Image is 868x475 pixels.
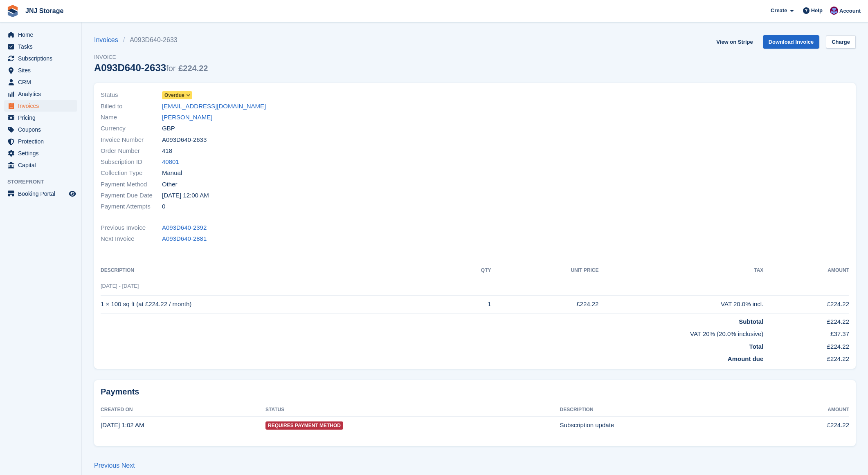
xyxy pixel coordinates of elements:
a: menu [4,100,77,112]
span: Booking Portal [18,188,67,199]
span: Capital [18,159,67,171]
span: Payment Attempts [101,202,162,211]
a: [EMAIL_ADDRESS][DOMAIN_NAME] [162,102,266,111]
span: A093D640-2633 [162,135,207,145]
strong: Total [749,343,764,350]
span: Tasks [18,41,67,52]
a: Preview store [67,189,77,199]
td: 1 × 100 sq ft (at £224.22 / month) [101,295,452,314]
th: Tax [598,264,763,277]
span: Status [101,90,162,100]
span: Next Invoice [101,234,162,244]
a: menu [4,159,77,171]
a: menu [4,41,77,52]
a: A093D640-2881 [162,234,207,244]
a: menu [4,65,77,76]
span: Help [811,7,823,15]
strong: Subtotal [739,318,763,325]
a: JNJ Storage [22,4,67,18]
span: [DATE] - [DATE] [101,283,139,289]
h2: Payments [101,387,849,397]
nav: breadcrumbs [94,35,208,45]
a: Charge [826,35,856,49]
span: Requires Payment Method [265,421,343,430]
a: Invoices [94,35,123,45]
td: £224.22 [763,314,849,326]
span: Order Number [101,146,162,156]
span: Invoice [94,53,208,61]
a: menu [4,148,77,159]
td: £224.22 [763,339,849,352]
span: Sites [18,65,67,76]
span: Payment Due Date [101,191,162,200]
th: Unit Price [491,264,599,277]
span: Subscription ID [101,157,162,167]
th: Description [101,264,452,277]
span: Manual [162,168,182,178]
img: Jonathan Scrase [830,7,838,15]
a: menu [4,136,77,147]
span: Previous Invoice [101,223,162,233]
th: QTY [452,264,491,277]
th: Amount [765,403,849,417]
th: Description [560,403,765,417]
td: 1 [452,295,491,314]
span: Protection [18,136,67,147]
a: Previous [94,462,119,469]
img: stora-icon-8386f47178a22dfd0bd8f6a31ec36ba5ce8667c1dd55bd0f319d3a0aa187defe.svg [7,5,19,17]
span: Invoice Number [101,135,162,145]
span: Subscriptions [18,53,67,64]
span: £224.22 [178,64,208,73]
span: Overdue [164,92,184,99]
a: [PERSON_NAME] [162,113,212,122]
a: Overdue [162,90,192,100]
a: 40801 [162,157,179,167]
span: Create [771,7,787,15]
a: menu [4,112,77,123]
span: Storefront [7,178,81,186]
span: Other [162,180,178,189]
span: Invoices [18,100,67,112]
th: Status [265,403,560,417]
span: GBP [162,124,175,133]
td: £224.22 [763,295,849,314]
span: Analytics [18,88,67,100]
time: 2025-04-25 23:00:00 UTC [162,191,209,200]
a: A093D640-2392 [162,223,207,233]
span: Currency [101,124,162,133]
span: Name [101,113,162,122]
span: Account [839,7,861,15]
strong: Amount due [728,355,764,362]
a: View on Stripe [713,35,756,49]
a: menu [4,88,77,100]
td: £224.22 [763,351,849,364]
td: VAT 20% (20.0% inclusive) [101,326,763,339]
span: Home [18,29,67,40]
td: £224.22 [491,295,599,314]
td: £224.22 [765,416,849,434]
a: menu [4,188,77,199]
span: 0 [162,202,165,211]
span: Settings [18,148,67,159]
a: menu [4,29,77,40]
a: menu [4,76,77,88]
a: menu [4,124,77,135]
td: £37.37 [763,326,849,339]
a: Download Invoice [763,35,820,49]
span: Pricing [18,112,67,123]
a: menu [4,53,77,64]
span: Coupons [18,124,67,135]
div: A093D640-2633 [94,62,208,73]
span: Billed to [101,102,162,111]
span: CRM [18,76,67,88]
th: Created On [101,403,265,417]
a: Next [121,462,135,469]
span: Payment Method [101,180,162,189]
th: Amount [763,264,849,277]
span: for [166,64,175,73]
time: 2025-04-25 00:02:18 UTC [101,421,144,428]
span: Collection Type [101,168,162,178]
span: 418 [162,146,172,156]
td: Subscription update [560,416,765,434]
div: VAT 20.0% incl. [598,300,763,309]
